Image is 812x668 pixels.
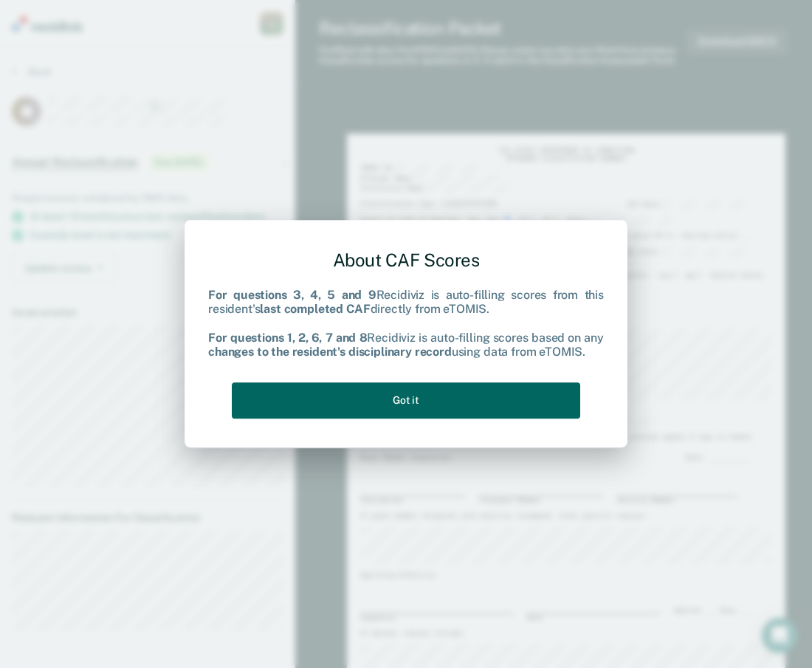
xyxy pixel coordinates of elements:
b: For questions 1, 2, 6, 7 and 8 [208,331,367,345]
button: Got it [232,382,580,419]
b: last completed CAF [260,303,370,317]
b: changes to the resident's disciplinary record [208,345,452,359]
div: Recidiviz is auto-filling scores from this resident's directly from eTOMIS. Recidiviz is auto-fil... [208,289,604,359]
div: About CAF Scores [208,238,604,283]
b: For questions 3, 4, 5 and 9 [208,289,376,303]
